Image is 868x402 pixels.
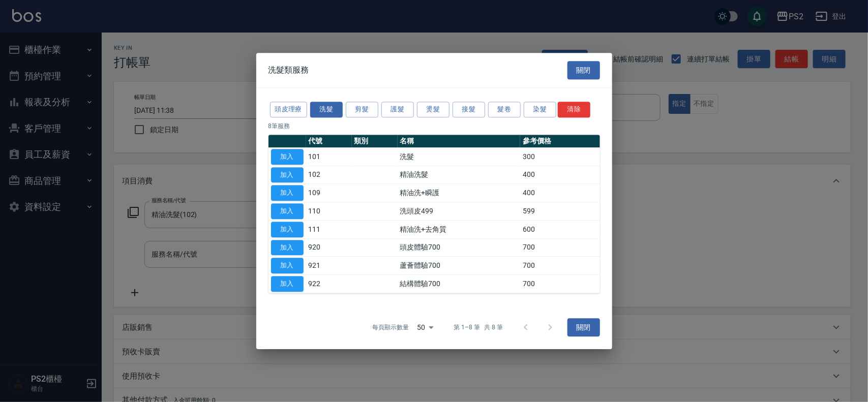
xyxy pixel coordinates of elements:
[271,276,304,292] button: 加入
[381,102,414,117] button: 護髮
[352,135,398,148] th: 類別
[271,185,304,201] button: 加入
[306,166,352,184] td: 102
[398,221,521,239] td: 精油洗+去角質
[271,203,304,219] button: 加入
[520,202,600,221] td: 599
[398,166,521,184] td: 精油洗髮
[567,61,600,80] button: 關閉
[398,184,521,202] td: 精油洗+瞬護
[271,167,304,183] button: 加入
[398,275,521,293] td: 結構體驗700
[454,323,503,332] p: 第 1–8 筆 共 8 筆
[520,257,600,275] td: 700
[268,65,309,75] span: 洗髮類服務
[417,102,450,117] button: 燙髮
[306,221,352,239] td: 111
[310,102,343,117] button: 洗髮
[567,318,600,337] button: 關閉
[268,121,600,131] p: 8 筆服務
[306,202,352,221] td: 110
[398,238,521,257] td: 頭皮體驗700
[520,184,600,202] td: 400
[306,148,352,166] td: 101
[306,275,352,293] td: 922
[453,102,485,117] button: 接髮
[398,148,521,166] td: 洗髮
[524,102,556,117] button: 染髮
[306,257,352,275] td: 921
[271,240,304,256] button: 加入
[520,166,600,184] td: 400
[558,102,590,117] button: 清除
[520,135,600,148] th: 參考價格
[398,202,521,221] td: 洗頭皮499
[346,102,378,117] button: 剪髮
[270,102,308,117] button: 頭皮理療
[271,222,304,237] button: 加入
[488,102,521,117] button: 髮卷
[413,314,437,341] div: 50
[306,184,352,202] td: 109
[520,221,600,239] td: 600
[271,258,304,274] button: 加入
[520,238,600,257] td: 700
[398,257,521,275] td: 蘆薈體驗700
[398,135,521,148] th: 名稱
[520,275,600,293] td: 700
[306,238,352,257] td: 920
[372,323,409,332] p: 每頁顯示數量
[306,135,352,148] th: 代號
[520,148,600,166] td: 300
[271,149,304,165] button: 加入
